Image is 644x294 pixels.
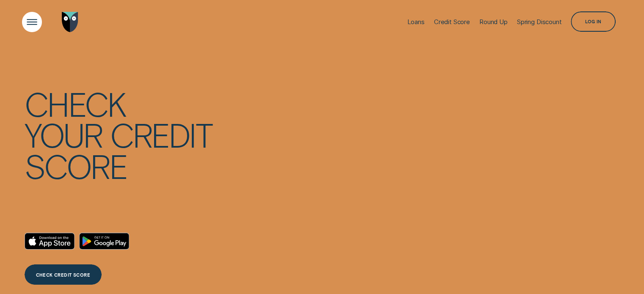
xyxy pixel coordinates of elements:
a: Android App on Google Play [79,233,130,250]
div: Spring Discount [517,18,562,26]
button: Log in [571,11,616,32]
div: Round Up [479,18,508,26]
button: Open Menu [22,12,42,32]
h4: Check your credit score [25,88,212,181]
a: CHECK CREDIT SCORE [25,264,101,285]
a: Download on the App Store [25,233,75,250]
div: Credit Score [434,18,470,26]
div: Loans [407,18,424,26]
img: Wisr [62,12,79,32]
